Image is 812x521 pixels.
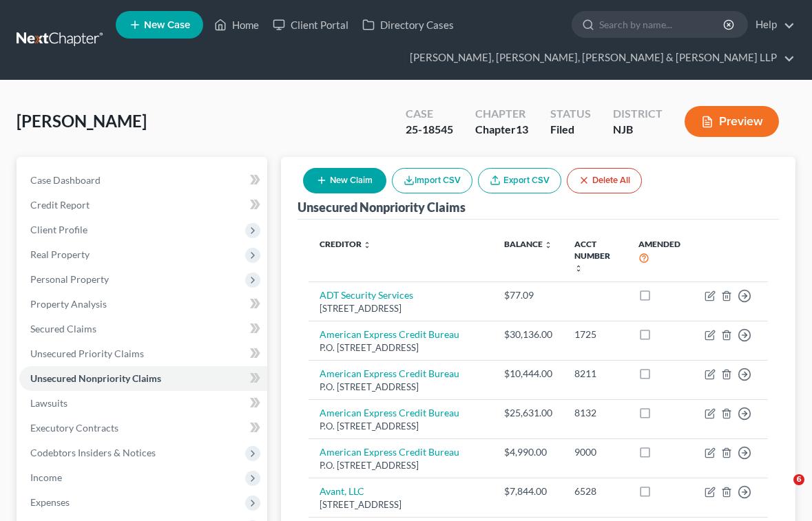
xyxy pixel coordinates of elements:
[320,289,413,301] a: ADT Security Services
[19,168,267,193] a: Case Dashboard
[207,12,266,37] a: Home
[574,264,583,273] i: unfold_more
[685,106,779,137] button: Preview
[320,239,371,249] a: Creditor unfold_more
[574,485,616,498] div: 6528
[19,416,267,440] a: Executory Contracts
[627,231,694,282] th: Amended
[406,122,453,138] div: 25-18545
[574,239,610,273] a: Acct Number unfold_more
[30,447,156,458] span: Codebtors Insiders & Notices
[574,445,616,459] div: 9000
[30,471,62,483] span: Income
[406,106,453,122] div: Case
[19,292,267,317] a: Property Analysis
[765,474,798,507] iframe: Intercom live chat
[298,199,466,215] div: Unsecured Nonpriority Claims
[30,224,87,235] span: Client Profile
[504,328,552,341] div: $30,136.00
[320,407,459,418] a: American Express Credit Bureau
[30,174,101,186] span: Case Dashboard
[320,446,459,458] a: American Express Credit Bureau
[19,341,267,366] a: Unsecured Priority Claims
[320,368,459,379] a: American Express Credit Bureau
[478,168,561,193] a: Export CSV
[320,498,482,511] div: [STREET_ADDRESS]
[30,199,90,211] span: Credit Report
[19,317,267,341] a: Secured Claims
[504,445,552,459] div: $4,990.00
[320,420,482,433] div: P.O. [STREET_ADDRESS]
[574,367,616,381] div: 8211
[320,485,364,497] a: Avant, LLC
[574,406,616,420] div: 8132
[504,485,552,498] div: $7,844.00
[30,397,67,409] span: Lawsuits
[320,302,482,315] div: [STREET_ADDRESS]
[574,328,616,341] div: 1725
[30,323,96,334] span: Secured Claims
[475,106,528,122] div: Chapter
[544,241,552,249] i: unfold_more
[19,193,267,217] a: Credit Report
[30,372,161,384] span: Unsecured Nonpriority Claims
[504,367,552,381] div: $10,444.00
[567,168,642,193] button: Delete All
[475,122,528,138] div: Chapter
[19,366,267,391] a: Unsecured Nonpriority Claims
[320,459,482,472] div: P.O. [STREET_ADDRESS]
[504,406,552,420] div: $25,631.00
[504,288,552,302] div: $77.09
[17,111,147,131] span: [PERSON_NAME]
[550,122,591,138] div: Filed
[30,273,109,285] span: Personal Property
[355,12,461,37] a: Directory Cases
[320,381,482,394] div: P.O. [STREET_ADDRESS]
[303,168,386,193] button: New Claim
[749,12,795,37] a: Help
[19,391,267,416] a: Lawsuits
[403,45,795,70] a: [PERSON_NAME], [PERSON_NAME], [PERSON_NAME] & [PERSON_NAME] LLP
[613,122,663,138] div: NJB
[392,168,472,193] button: Import CSV
[30,348,144,359] span: Unsecured Priority Claims
[30,298,107,310] span: Property Analysis
[599,12,725,37] input: Search by name...
[793,474,804,485] span: 6
[363,241,371,249] i: unfold_more
[30,422,118,434] span: Executory Contracts
[30,248,90,260] span: Real Property
[504,239,552,249] a: Balance unfold_more
[516,123,528,136] span: 13
[613,106,663,122] div: District
[320,341,482,354] div: P.O. [STREET_ADDRESS]
[30,496,70,508] span: Expenses
[266,12,355,37] a: Client Portal
[144,20,190,30] span: New Case
[320,328,459,340] a: American Express Credit Bureau
[550,106,591,122] div: Status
